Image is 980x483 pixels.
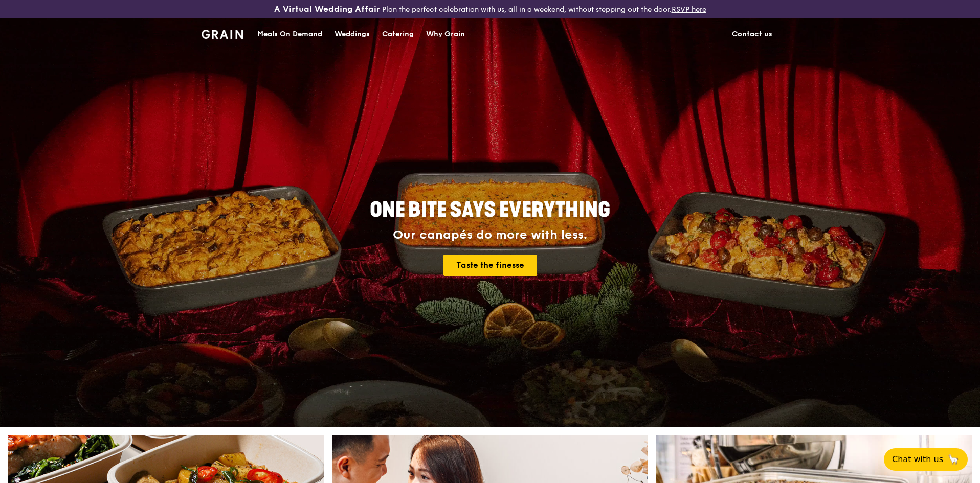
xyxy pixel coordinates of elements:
[202,30,243,39] img: Grain
[274,4,380,14] h3: A Virtual Wedding Affair
[884,448,968,471] button: Chat with us🦙
[382,19,414,50] div: Catering
[306,228,674,242] div: Our canapés do more with less.
[420,19,471,50] a: Why Grain
[726,19,778,50] a: Contact us
[370,198,610,222] span: ONE BITE SAYS EVERYTHING
[195,4,785,14] div: Plan the perfect celebration with us, all in a weekend, without stepping out the door.
[426,19,465,50] div: Why Grain
[328,19,376,50] a: Weddings
[947,453,960,466] span: 🦙
[672,5,706,14] a: RSVP here
[335,19,370,50] div: Weddings
[257,19,322,50] div: Meals On Demand
[892,453,943,466] span: Chat with us
[376,19,420,50] a: Catering
[443,255,537,276] a: Taste the finesse
[202,18,243,49] a: GrainGrain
